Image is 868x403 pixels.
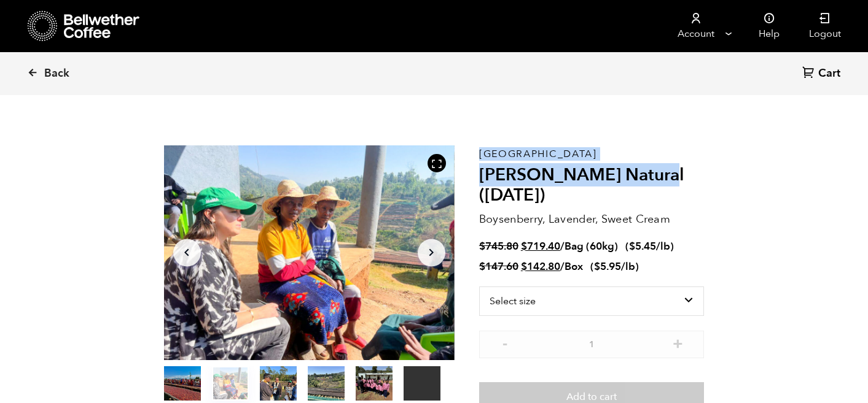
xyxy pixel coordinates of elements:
span: / [560,259,565,274]
span: $ [629,239,635,253]
span: Cart [818,66,840,81]
span: /lb [621,259,635,274]
span: /lb [656,239,670,253]
span: / [560,239,565,253]
h2: [PERSON_NAME] Natural ([DATE]) [479,165,705,206]
span: $ [521,239,527,253]
button: - [498,337,513,349]
bdi: 719.40 [521,239,560,253]
button: + [670,337,686,349]
a: Cart [802,66,843,82]
span: Back [44,66,69,81]
span: $ [479,259,485,274]
p: Boysenberry, Lavender, Sweet Cream [479,211,705,228]
bdi: 745.80 [479,239,518,253]
span: Box [565,259,583,274]
span: ( ) [590,259,639,274]
span: $ [521,259,527,274]
bdi: 5.45 [629,239,656,253]
bdi: 5.95 [594,259,621,274]
bdi: 142.80 [521,259,560,274]
span: $ [479,239,485,253]
span: ( ) [625,239,674,253]
span: Bag (60kg) [565,239,618,253]
video: Your browser does not support the video tag. [404,366,440,401]
span: $ [594,259,600,274]
bdi: 147.60 [479,259,518,274]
